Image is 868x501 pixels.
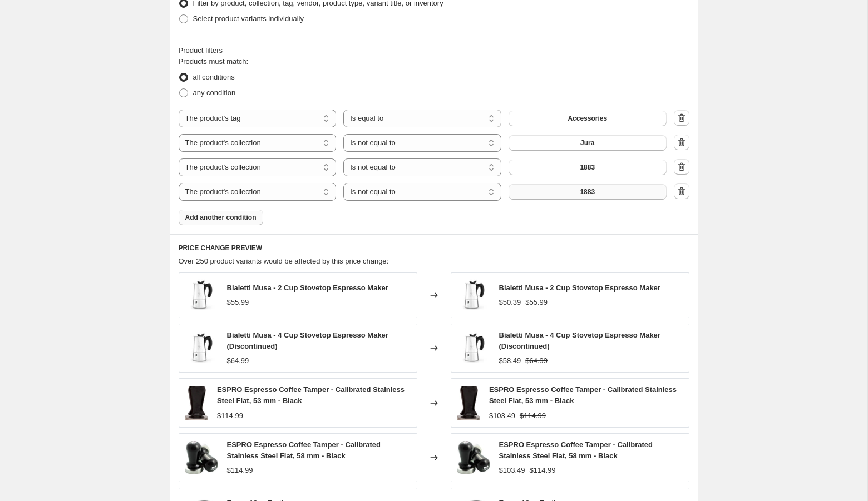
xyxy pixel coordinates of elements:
div: Product filters [179,45,689,56]
span: Products must match: [179,57,249,66]
span: 1883 [580,163,595,172]
span: ESPRO Espresso Coffee Tamper - Calibrated Stainless Steel Flat, 58 mm - Black [499,440,653,460]
img: bialetti-musa-2-cup-stovetop-espresso-makerbialetti-836258_80x.jpg [185,279,218,312]
span: all conditions [193,73,235,81]
img: 517l6UrW5NL._AC_SL1500_80x.jpg [457,386,480,420]
button: 1883 [509,160,667,175]
span: Select product variants individually [193,14,304,23]
span: 1883 [580,187,595,196]
strike: $64.99 [525,355,548,366]
span: any condition [193,88,236,97]
span: Bialetti Musa - 4 Cup Stovetop Espresso Maker (Discontinued) [227,331,388,350]
div: $64.99 [227,355,249,366]
div: $114.99 [217,410,243,421]
div: $58.49 [499,355,521,366]
img: bialetti-musa-4-cup-stovetop-espresso-makerbialetti-207122_80x.jpg [185,331,218,365]
div: $114.99 [227,465,253,476]
button: Accessories [509,111,667,126]
span: ESPRO Espresso Coffee Tamper - Calibrated Stainless Steel Flat, 53 mm - Black [217,385,405,405]
span: Bialetti Musa - 2 Cup Stovetop Espresso Maker [227,284,388,292]
span: Bialetti Musa - 4 Cup Stovetop Espresso Maker (Discontinued) [499,331,660,350]
strike: $114.99 [520,410,546,421]
button: Add another condition [179,210,263,225]
button: Jura [509,135,667,151]
strike: $114.99 [530,465,556,476]
img: espro-espresso-coffee-tamper-calibrated-stainless-steel-flat-58-mm-blackespro-911789_80x.jpg [185,441,218,474]
span: Bialetti Musa - 2 Cup Stovetop Espresso Maker [499,284,660,292]
img: bialetti-musa-4-cup-stovetop-espresso-makerbialetti-207122_80x.jpg [457,331,490,365]
span: Accessories [568,114,607,123]
span: Jura [580,138,594,147]
button: 1883 [509,184,667,200]
h6: PRICE CHANGE PREVIEW [179,244,689,252]
span: Add another condition [185,213,257,222]
span: Over 250 product variants would be affected by this price change: [179,257,389,265]
img: espro-espresso-coffee-tamper-calibrated-stainless-steel-flat-58-mm-blackespro-911789_80x.jpg [457,441,490,474]
span: ESPRO Espresso Coffee Tamper - Calibrated Stainless Steel Flat, 58 mm - Black [227,440,381,460]
img: 517l6UrW5NL._AC_SL1500_80x.jpg [185,386,208,420]
div: $103.49 [499,465,525,476]
div: $50.39 [499,297,521,308]
div: $55.99 [227,297,249,308]
strike: $55.99 [525,297,548,308]
img: bialetti-musa-2-cup-stovetop-espresso-makerbialetti-836258_80x.jpg [457,279,490,312]
span: ESPRO Espresso Coffee Tamper - Calibrated Stainless Steel Flat, 53 mm - Black [489,385,677,405]
div: $103.49 [489,410,515,421]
